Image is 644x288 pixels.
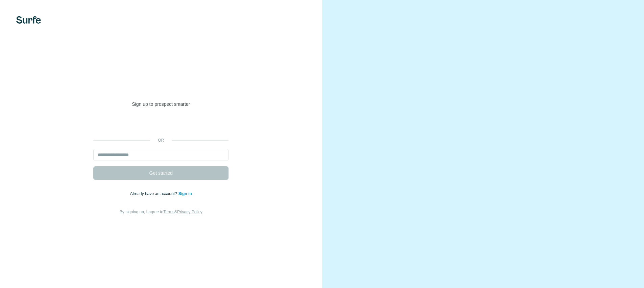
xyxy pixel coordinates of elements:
span: By signing up, I agree to & [120,210,202,214]
h1: Welcome to [GEOGRAPHIC_DATA] [93,72,229,99]
p: or [150,137,172,143]
img: Surfe's logo [16,16,41,24]
span: Already have an account? [130,191,178,196]
a: Sign in [178,191,192,196]
p: Sign up to prospect smarter [93,101,229,107]
iframe: Schaltfläche „Über Google anmelden“ [90,118,232,133]
a: Terms [163,210,174,214]
a: Privacy Policy [177,210,202,214]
